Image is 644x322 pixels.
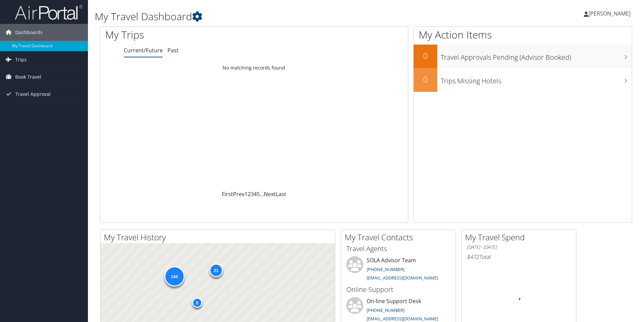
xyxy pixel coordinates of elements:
[164,266,184,287] div: 144
[276,190,286,198] a: Last
[124,47,163,54] a: Current/Future
[414,68,632,92] a: 0Trips Missing Hotels
[245,190,248,198] a: 1
[15,4,83,20] img: airportal-logo.png
[192,298,202,308] div: 5
[15,69,41,85] span: Book Travel
[467,253,479,261] span: $472
[367,275,438,281] a: [EMAIL_ADDRESS][DOMAIN_NAME]
[414,50,437,61] h2: 0
[233,190,245,198] a: Prev
[222,190,233,198] a: First
[346,244,451,253] h3: Travel Agents
[467,253,571,261] h6: Total
[264,190,276,198] a: Next
[15,86,51,103] span: Travel Approval
[345,232,456,243] h2: My Travel Contacts
[343,256,454,284] li: SOLA Advisor Team
[367,307,405,313] a: [PHONE_NUMBER]
[414,45,632,68] a: 0Travel Approvals Pending (Advisor Booked)
[104,232,335,243] h2: My Travel History
[15,24,43,41] span: Dashboards
[441,49,632,62] h3: Travel Approvals Pending (Advisor Booked)
[257,190,260,198] a: 5
[367,266,405,272] a: [PHONE_NUMBER]
[167,47,179,54] a: Past
[251,190,254,198] a: 3
[467,244,571,250] h6: [DATE] - [DATE]
[248,190,251,198] a: 2
[95,9,456,24] h1: My Travel Dashboard
[589,10,630,17] span: [PERSON_NAME]
[254,190,257,198] a: 4
[105,28,275,42] h1: My Trips
[346,285,451,294] h3: Online Support
[209,264,223,277] div: 21
[260,190,264,198] span: …
[414,74,437,85] h2: 0
[414,28,632,42] h1: My Action Items
[15,51,27,68] span: Trips
[441,73,632,86] h3: Trips Missing Hotels
[367,316,438,322] a: [EMAIL_ADDRESS][DOMAIN_NAME]
[100,62,408,74] td: No matching records found
[465,232,576,243] h2: My Travel Spend
[584,3,637,24] a: [PERSON_NAME]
